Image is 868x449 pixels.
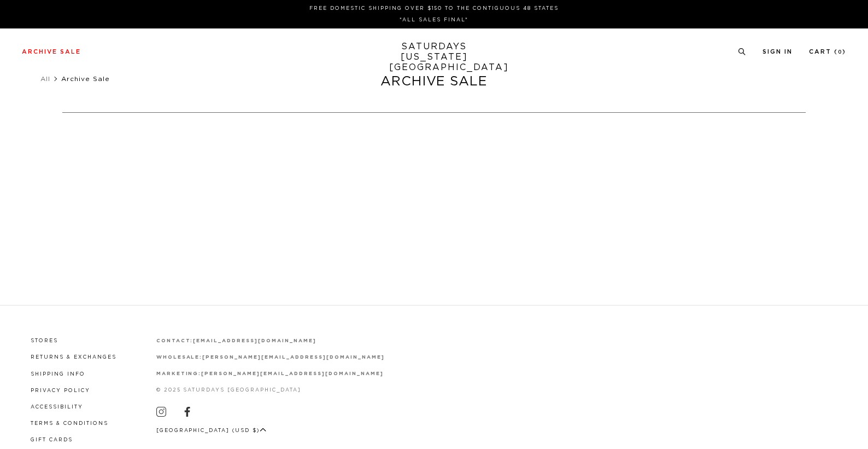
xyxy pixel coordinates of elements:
a: SATURDAYS[US_STATE][GEOGRAPHIC_DATA] [389,42,479,73]
a: Cart (0) [809,49,846,55]
strong: wholesale: [156,355,203,360]
p: *ALL SALES FINAL* [26,16,842,24]
a: Archive Sale [22,49,81,55]
a: Stores [31,338,58,343]
a: [PERSON_NAME][EMAIL_ADDRESS][DOMAIN_NAME] [202,355,384,360]
p: FREE DOMESTIC SHIPPING OVER $150 TO THE CONTIGUOUS 48 STATES [26,4,842,13]
a: Shipping Info [31,372,85,377]
strong: marketing: [156,371,202,376]
a: Returns & Exchanges [31,355,116,360]
small: 0 [838,50,842,55]
a: Sign In [763,49,793,55]
strong: contact: [156,338,193,343]
a: Accessibility [31,405,83,410]
button: [GEOGRAPHIC_DATA] (USD $) [156,427,267,435]
a: Privacy Policy [31,388,90,393]
a: Gift Cards [31,438,73,442]
a: [PERSON_NAME][EMAIL_ADDRESS][DOMAIN_NAME] [201,371,383,376]
a: All [40,76,50,82]
p: © 2025 Saturdays [GEOGRAPHIC_DATA] [156,386,385,394]
span: Archive Sale [61,76,110,82]
a: Terms & Conditions [31,421,108,426]
a: [EMAIL_ADDRESS][DOMAIN_NAME] [193,338,316,343]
